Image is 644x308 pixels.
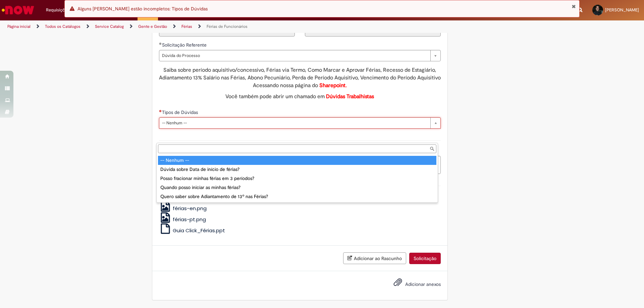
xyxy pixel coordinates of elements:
div: Quando posso iniciar as minhas férias? [158,183,436,192]
div: Posso fracionar minhas férias em 3 períodos? [158,174,436,183]
div: -- Nenhum -- [158,156,436,165]
ul: Tipos de Dúvidas [157,155,438,202]
div: Quero saber sobre Adiantamento de 13º nas Férias? [158,192,436,201]
div: Dúvida sobre Data de início de férias? [158,165,436,174]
